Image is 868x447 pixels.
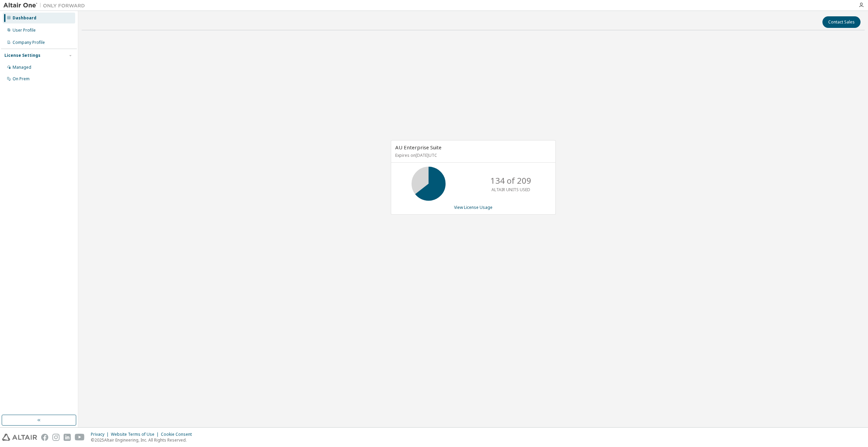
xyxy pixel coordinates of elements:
[161,432,196,437] div: Cookie Consent
[454,204,493,210] a: View License Usage
[75,434,85,441] img: youtube.svg
[2,434,37,441] img: altair_logo.svg
[13,15,36,21] div: Dashboard
[395,144,441,151] span: AU Enterprise Suite
[822,16,861,28] button: Contact Sales
[13,40,45,45] div: Company Profile
[41,434,48,441] img: facebook.svg
[13,28,36,33] div: User Profile
[64,434,71,441] img: linkedin.svg
[52,434,60,441] img: instagram.svg
[111,432,161,437] div: Website Terms of Use
[13,76,30,82] div: On Prem
[13,65,31,70] div: Managed
[91,432,111,437] div: Privacy
[4,53,40,58] div: License Settings
[91,437,196,443] p: © 2025 Altair Engineering, Inc. All Rights Reserved.
[3,2,88,9] img: Altair One
[395,152,550,158] p: Expires on [DATE] UTC
[490,175,531,186] p: 134 of 209
[491,187,530,193] p: ALTAIR UNITS USED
